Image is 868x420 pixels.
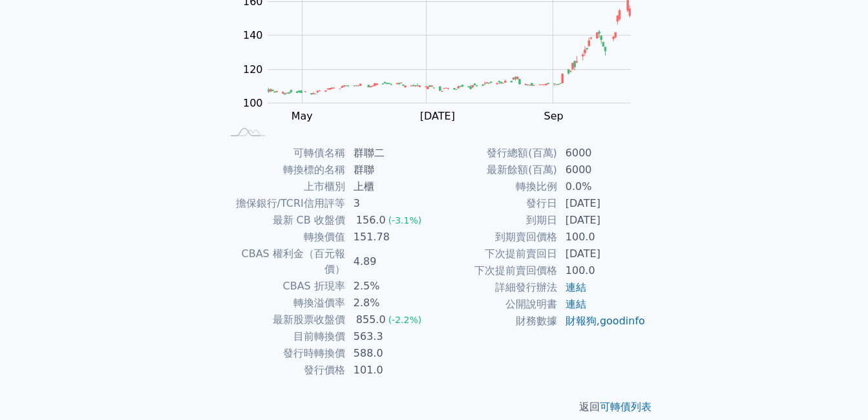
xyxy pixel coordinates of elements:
[291,110,313,122] tspan: May
[222,229,346,246] td: 轉換價值
[222,178,346,195] td: 上市櫃別
[600,315,645,327] a: goodinfo
[558,313,646,330] td: ,
[346,145,434,162] td: 群聯二
[222,212,346,229] td: 最新 CB 收盤價
[222,311,346,328] td: 最新股票收盤價
[222,246,346,278] td: CBAS 權利金（百元報價）
[544,110,564,122] tspan: Sep
[222,162,346,178] td: 轉換標的名稱
[558,229,646,246] td: 100.0
[434,212,558,229] td: 到期日
[434,262,558,279] td: 下次提前賣回價格
[558,195,646,212] td: [DATE]
[388,215,422,226] span: (-3.1%)
[388,315,422,325] span: (-2.2%)
[354,312,388,328] div: 855.0
[222,278,346,295] td: CBAS 折現率
[434,195,558,212] td: 發行日
[558,145,646,162] td: 6000
[346,362,434,379] td: 101.0
[434,246,558,262] td: 下次提前賣回日
[558,262,646,279] td: 100.0
[222,195,346,212] td: 擔保銀行/TCRI信用評等
[354,213,388,228] div: 156.0
[803,358,868,420] div: 聊天小工具
[803,358,868,420] iframe: Chat Widget
[346,162,434,178] td: 群聯
[222,362,346,379] td: 發行價格
[434,229,558,246] td: 到期賣回價格
[346,229,434,246] td: 151.78
[434,313,558,330] td: 財務數據
[346,278,434,295] td: 2.5%
[222,145,346,162] td: 可轉債名稱
[243,63,263,76] tspan: 120
[434,162,558,178] td: 最新餘額(百萬)
[222,328,346,345] td: 目前轉換價
[222,345,346,362] td: 發行時轉換價
[434,178,558,195] td: 轉換比例
[243,29,263,41] tspan: 140
[346,246,434,278] td: 4.89
[558,178,646,195] td: 0.0%
[207,399,662,415] p: 返回
[558,246,646,262] td: [DATE]
[566,298,586,310] a: 連結
[566,315,597,327] a: 財報狗
[434,279,558,296] td: 詳細發行辦法
[420,110,455,122] tspan: [DATE]
[346,345,434,362] td: 588.0
[346,328,434,345] td: 563.3
[558,162,646,178] td: 6000
[346,195,434,212] td: 3
[222,295,346,311] td: 轉換溢價率
[346,295,434,311] td: 2.8%
[558,212,646,229] td: [DATE]
[566,281,586,293] a: 連結
[243,97,263,109] tspan: 100
[346,178,434,195] td: 上櫃
[434,296,558,313] td: 公開說明書
[600,401,651,413] a: 可轉債列表
[434,145,558,162] td: 發行總額(百萬)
